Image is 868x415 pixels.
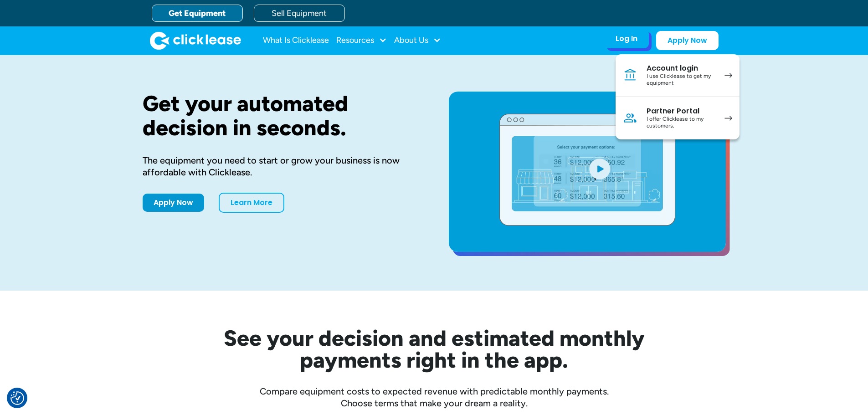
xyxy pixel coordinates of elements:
[263,31,329,50] a: What Is Clicklease
[143,154,420,178] div: The equipment you need to start or grow your business is now affordable with Clicklease.
[616,34,637,43] div: Log In
[616,54,740,97] a: Account loginI use Clicklease to get my equipment
[143,194,204,212] a: Apply Now
[394,31,441,50] div: About Us
[724,73,732,78] img: arrow
[143,92,420,140] h1: Get your automated decision in seconds.
[647,107,715,116] div: Partner Portal
[647,116,715,130] div: I offer Clicklease to my customers.
[616,54,740,139] nav: Log In
[219,193,284,213] a: Learn More
[647,73,715,87] div: I use Clicklease to get my equipment
[150,31,241,50] a: home
[152,5,243,22] a: Get Equipment
[724,116,732,121] img: arrow
[449,92,726,252] a: open lightbox
[623,111,637,125] img: Person icon
[10,391,24,405] button: Consent Preferences
[656,31,719,50] a: Apply Now
[150,31,241,50] img: Clicklease logo
[616,97,740,139] a: Partner PortalI offer Clicklease to my customers.
[587,156,612,181] img: Blue play button logo on a light blue circular background
[254,5,345,22] a: Sell Equipment
[143,385,726,409] div: Compare equipment costs to expected revenue with predictable monthly payments. Choose terms that ...
[336,31,387,50] div: Resources
[10,391,24,405] img: Revisit consent button
[647,64,715,73] div: Account login
[179,327,689,371] h2: See your decision and estimated monthly payments right in the app.
[623,68,637,82] img: Bank icon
